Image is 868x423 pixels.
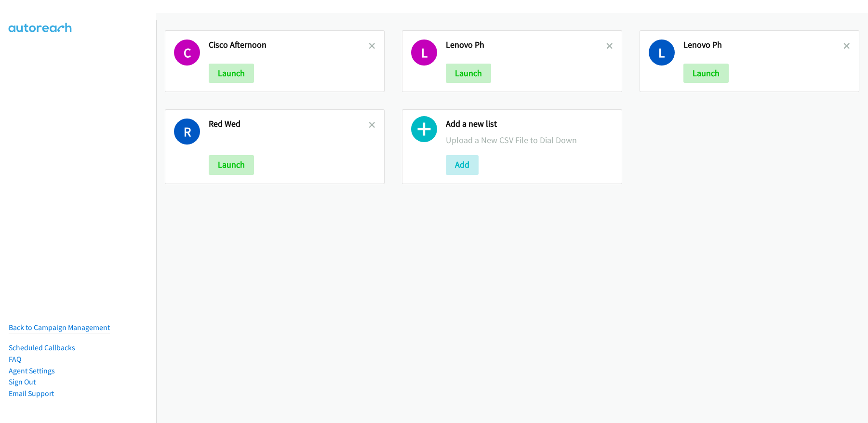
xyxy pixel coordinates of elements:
h1: R [174,119,200,145]
p: Upload a New CSV File to Dial Down [446,133,613,146]
button: Add [446,155,479,174]
button: Launch [209,64,254,83]
h1: C [174,40,200,66]
h2: Cisco Afternoon [209,40,369,51]
button: Launch [683,64,729,83]
a: Back to Campaign Management [9,323,110,332]
h1: L [649,40,675,66]
a: Email Support [9,389,54,398]
button: Launch [209,155,254,174]
a: Sign Out [9,377,36,386]
h2: Red Wed [209,119,369,130]
button: Launch [446,64,491,83]
a: Agent Settings [9,366,55,375]
h2: Lenovo Ph [683,40,843,51]
h1: L [411,40,437,66]
a: FAQ [9,355,21,364]
h2: Lenovo Ph [446,40,606,51]
h2: Add a new list [446,119,613,130]
a: Scheduled Callbacks [9,343,75,352]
